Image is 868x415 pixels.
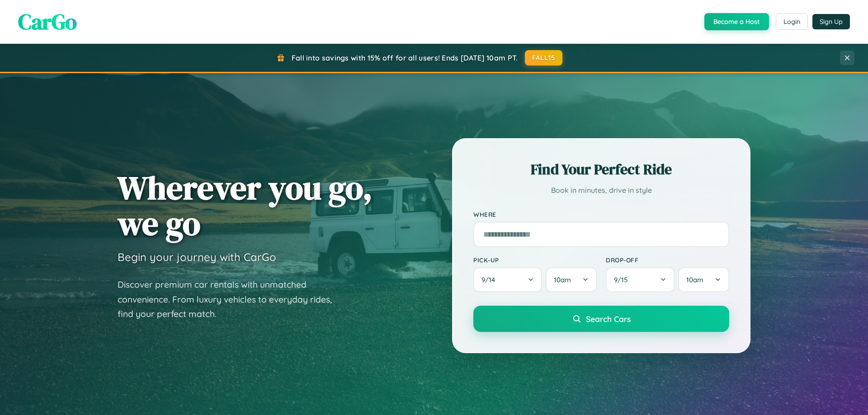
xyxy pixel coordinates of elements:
[473,256,597,264] label: Pick-up
[525,50,563,65] button: FALL15
[776,14,808,30] button: Login
[546,267,597,292] button: 10am
[18,7,77,37] span: CarGo
[473,184,729,197] p: Book in minutes, drive in style
[292,53,518,62] span: Fall into savings with 15% off for all users! Ends [DATE] 10am PT.
[473,159,729,179] h2: Find Your Perfect Ride
[704,13,769,30] button: Become a Host
[686,275,703,284] span: 10am
[473,210,729,218] label: Where
[606,256,729,264] label: Drop-off
[614,275,632,284] span: 9 / 15
[118,170,373,241] h1: Wherever you go, we go
[586,314,631,324] span: Search Cars
[118,250,276,264] h3: Begin your journey with CarGo
[473,267,542,292] button: 9/14
[812,14,850,29] button: Sign Up
[678,267,729,292] button: 10am
[118,277,344,322] p: Discover premium car rentals with unmatched convenience. From luxury vehicles to everyday rides, ...
[481,275,500,284] span: 9 / 14
[473,306,729,332] button: Search Cars
[606,267,675,292] button: 9/15
[554,275,571,284] span: 10am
